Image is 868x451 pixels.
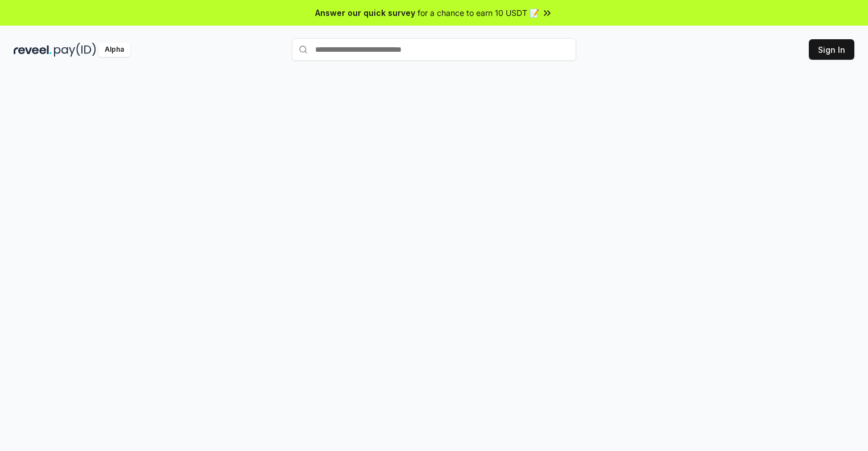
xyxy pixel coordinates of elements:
[14,43,52,57] img: reveel_dark
[809,39,854,60] button: Sign In
[418,7,539,19] span: for a chance to earn 10 USDT 📝
[54,43,96,57] img: pay_id
[315,7,415,19] span: Answer our quick survey
[98,43,130,57] div: Alpha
